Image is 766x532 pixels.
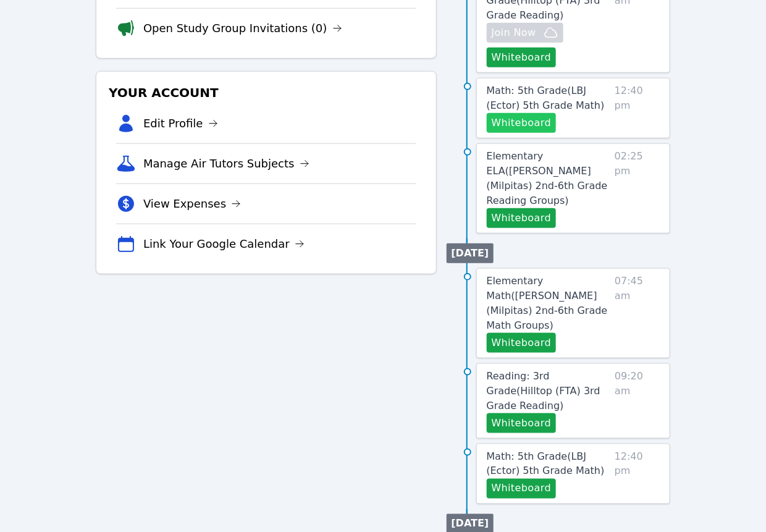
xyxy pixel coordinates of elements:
[487,413,557,433] button: Whiteboard
[615,369,660,433] span: 09:20 am
[487,370,600,412] span: Reading: 3rd Grade ( Hilltop (FTA) 3rd Grade Reading )
[487,274,610,333] a: Elementary Math([PERSON_NAME] (Milpitas) 2nd-6th Grade Math Groups)
[487,333,557,353] button: Whiteboard
[487,449,610,479] a: Math: 5th Grade(LBJ (Ector) 5th Grade Math)
[615,449,660,499] span: 12:40 pm
[143,155,309,172] a: Manage Air Tutors Subjects
[487,150,608,206] span: Elementary ELA ( [PERSON_NAME] (Milpitas) 2nd-6th Grade Reading Groups )
[487,450,605,477] span: Math: 5th Grade ( LBJ (Ector) 5th Grade Math )
[143,115,218,132] a: Edit Profile
[487,113,557,133] button: Whiteboard
[492,25,536,40] span: Join Now
[487,275,608,331] span: Elementary Math ( [PERSON_NAME] (Milpitas) 2nd-6th Grade Math Groups )
[615,83,660,133] span: 12:40 pm
[447,243,494,263] li: [DATE]
[143,195,241,213] a: View Expenses
[487,85,605,111] span: Math: 5th Grade ( LBJ (Ector) 5th Grade Math )
[487,48,557,67] button: Whiteboard
[487,369,610,413] a: Reading: 3rd Grade(Hilltop (FTA) 3rd Grade Reading)
[143,235,305,253] a: Link Your Google Calendar
[487,83,610,113] a: Math: 5th Grade(LBJ (Ector) 5th Grade Math)
[487,149,610,208] a: Elementary ELA([PERSON_NAME] (Milpitas) 2nd-6th Grade Reading Groups)
[487,23,563,43] button: Join Now
[615,149,660,228] span: 02:25 pm
[143,20,342,37] a: Open Study Group Invitations (0)
[487,208,557,228] button: Whiteboard
[106,82,426,104] h3: Your Account
[615,274,660,353] span: 07:45 am
[487,479,557,499] button: Whiteboard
